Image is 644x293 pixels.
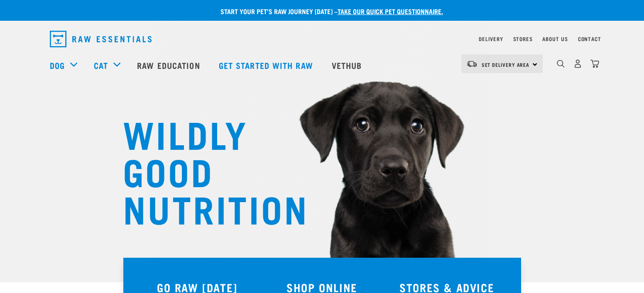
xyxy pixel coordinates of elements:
a: Raw Education [129,49,210,82]
a: Dog [50,59,65,71]
img: Raw Essentials Logo [50,31,152,47]
img: user.png [573,59,582,68]
a: Get started with Raw [211,49,323,82]
a: Vethub [323,49,372,82]
a: About Us [542,37,568,40]
a: take our quick pet questionnaire. [338,9,443,13]
h1: WILDLY GOOD NUTRITION [123,114,289,226]
a: Contact [578,37,601,40]
nav: dropdown navigation [43,27,601,51]
img: van-moving.png [466,60,477,68]
img: home-icon@2x.png [590,59,599,68]
img: home-icon-1@2x.png [557,60,565,68]
a: Delivery [479,37,503,40]
a: Stores [513,37,533,40]
a: Cat [94,59,108,71]
span: Set Delivery Area [482,63,530,66]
